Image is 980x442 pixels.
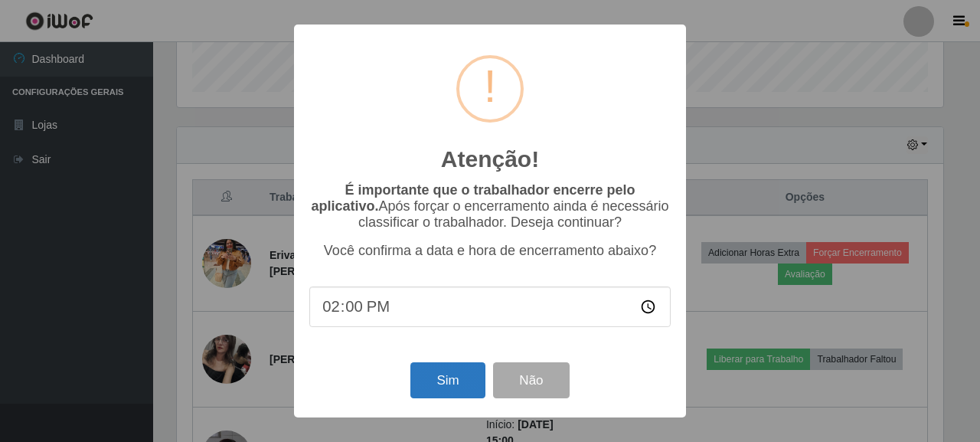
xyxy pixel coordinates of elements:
[493,362,569,398] button: Não
[410,362,485,398] button: Sim
[441,146,539,173] h2: Atenção!
[309,243,671,259] p: Você confirma a data e hora de encerramento abaixo?
[309,182,671,231] p: Após forçar o encerramento ainda é necessário classificar o trabalhador. Deseja continuar?
[311,182,635,214] b: É importante que o trabalhador encerre pelo aplicativo.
